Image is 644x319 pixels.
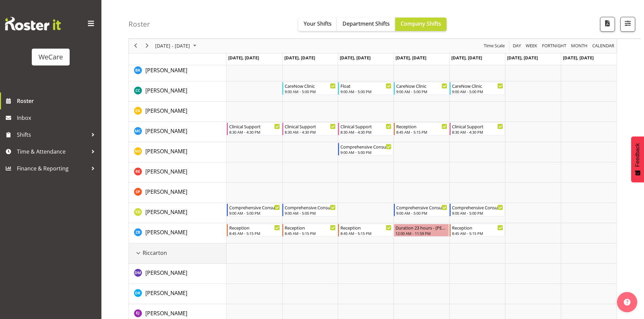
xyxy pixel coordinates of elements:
span: [PERSON_NAME] [145,208,187,216]
span: [DATE], [DATE] [563,55,594,61]
div: Zephy Bennett"s event - Duration 23 hours - Zephy Bennett Begin From Thursday, October 9, 2025 at... [394,224,449,237]
span: [DATE], [DATE] [228,55,259,61]
div: CareNow Clinic [285,82,336,89]
img: Rosterit website logo [5,17,61,30]
div: Clinical Support [229,123,280,130]
div: 8:45 AM - 5:15 PM [452,231,503,236]
span: [DATE], [DATE] [340,55,371,61]
a: [PERSON_NAME] [145,107,187,115]
div: next period [141,39,153,53]
span: [PERSON_NAME] [145,87,187,94]
span: [PERSON_NAME] [145,127,187,135]
span: [PERSON_NAME] [145,107,187,114]
div: Duration 23 hours - [PERSON_NAME] [396,224,447,231]
div: Clinical Support [285,123,336,130]
div: Yvonne Denny"s event - Comprehensive Consult Begin From Friday, October 10, 2025 at 9:00:00 AM GM... [450,204,505,216]
span: Riccarton [143,249,167,257]
div: Zephy Bennett"s event - Reception Begin From Wednesday, October 8, 2025 at 8:45:00 AM GMT+13:00 E... [338,224,393,237]
span: Finance & Reporting [17,163,88,174]
div: Charlotte Courtney"s event - CareNow Clinic Begin From Thursday, October 9, 2025 at 9:00:00 AM GM... [394,82,449,95]
span: [DATE], [DATE] [507,55,538,61]
span: [DATE], [DATE] [396,55,426,61]
div: Reception [396,123,447,130]
div: 9:00 AM - 5:00 PM [452,89,503,94]
button: Department Shifts [337,18,395,31]
span: [PERSON_NAME] [145,229,187,236]
div: Mary Childs"s event - Clinical Support Begin From Tuesday, October 7, 2025 at 8:30:00 AM GMT+13:0... [282,123,337,135]
div: 9:00 AM - 5:00 PM [340,150,391,155]
div: 9:00 AM - 5:00 PM [229,210,280,216]
button: Filter Shifts [620,17,635,32]
div: CareNow Clinic [396,82,447,89]
div: Comprehensive Consult [452,204,503,211]
div: Yvonne Denny"s event - Comprehensive Consult Begin From Thursday, October 9, 2025 at 9:00:00 AM G... [394,204,449,216]
button: Your Shifts [298,18,337,31]
button: Timeline Month [570,42,589,50]
div: Zephy Bennett"s event - Reception Begin From Friday, October 10, 2025 at 8:45:00 AM GMT+13:00 End... [450,224,505,237]
button: Time Scale [483,42,506,50]
div: 9:00 AM - 5:00 PM [452,210,503,216]
div: Charlotte Courtney"s event - CareNow Clinic Begin From Tuesday, October 7, 2025 at 9:00:00 AM GMT... [282,82,337,95]
div: Zephy Bennett"s event - Reception Begin From Monday, October 6, 2025 at 8:45:00 AM GMT+13:00 Ends... [227,224,282,237]
td: Rachel Els resource [129,162,226,183]
td: Charlotte Courtney resource [129,81,226,102]
div: October 06 - 12, 2025 [153,39,200,53]
button: October 2025 [154,42,199,50]
a: [PERSON_NAME] [145,289,187,297]
span: Inbox [17,113,98,123]
td: Riccarton resource [129,243,226,264]
img: help-xxl-2.png [624,299,630,305]
h4: Roster [128,20,150,28]
div: Mary Childs"s event - Clinical Support Begin From Friday, October 10, 2025 at 8:30:00 AM GMT+13:0... [450,123,505,135]
div: Mary Childs"s event - Clinical Support Begin From Monday, October 6, 2025 at 8:30:00 AM GMT+13:00... [227,123,282,135]
div: 9:00 AM - 5:00 PM [285,210,336,216]
button: Download a PDF of the roster according to the set date range. [600,17,615,32]
span: [DATE], [DATE] [451,55,482,61]
span: [DATE], [DATE] [284,55,315,61]
a: [PERSON_NAME] [145,86,187,95]
span: [DATE] - [DATE] [154,42,191,50]
td: Natasha Ottley resource [129,142,226,162]
button: Timeline Day [512,42,522,50]
span: Day [512,42,522,50]
button: Next [143,42,152,50]
div: Yvonne Denny"s event - Comprehensive Consult Begin From Tuesday, October 7, 2025 at 9:00:00 AM GM... [282,204,337,216]
span: Fortnight [541,42,567,50]
span: Time Scale [483,42,505,50]
span: Time & Attendance [17,147,88,157]
td: Deepti Mahajan resource [129,264,226,284]
td: Samantha Poultney resource [129,183,226,203]
div: 8:45 AM - 5:15 PM [285,231,336,236]
a: [PERSON_NAME] [145,208,187,216]
div: Comprehensive Consult [285,204,336,211]
button: Feedback - Show survey [631,136,644,182]
div: WeCare [39,52,63,62]
a: [PERSON_NAME] [145,309,187,317]
div: 8:45 AM - 5:15 PM [229,231,280,236]
div: 8:30 AM - 4:30 PM [285,129,336,135]
div: Yvonne Denny"s event - Comprehensive Consult Begin From Monday, October 6, 2025 at 9:00:00 AM GMT... [227,204,282,216]
a: [PERSON_NAME] [145,269,187,277]
span: Company Shifts [401,20,441,27]
div: 8:30 AM - 4:30 PM [229,129,280,135]
div: 8:30 AM - 4:30 PM [340,129,391,135]
td: Brian Ko resource [129,61,226,81]
div: 12:00 AM - 11:59 PM [396,231,447,236]
div: Mary Childs"s event - Clinical Support Begin From Wednesday, October 8, 2025 at 8:30:00 AM GMT+13... [338,123,393,135]
td: Ena Advincula resource [129,102,226,122]
span: Department Shifts [342,20,390,27]
div: 8:45 AM - 5:15 PM [340,231,391,236]
div: 8:30 AM - 4:30 PM [452,129,503,135]
div: 9:00 AM - 5:00 PM [396,89,447,94]
button: Previous [131,42,140,50]
div: Charlotte Courtney"s event - Float Begin From Wednesday, October 8, 2025 at 9:00:00 AM GMT+13:00 ... [338,82,393,95]
div: previous period [130,39,141,53]
span: [PERSON_NAME] [145,188,187,195]
span: Month [570,42,588,50]
div: Comprehensive Consult [229,204,280,211]
span: Feedback [635,143,641,167]
div: Natasha Ottley"s event - Comprehensive Consult Begin From Wednesday, October 8, 2025 at 9:00:00 A... [338,143,393,156]
td: Mary Childs resource [129,122,226,142]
